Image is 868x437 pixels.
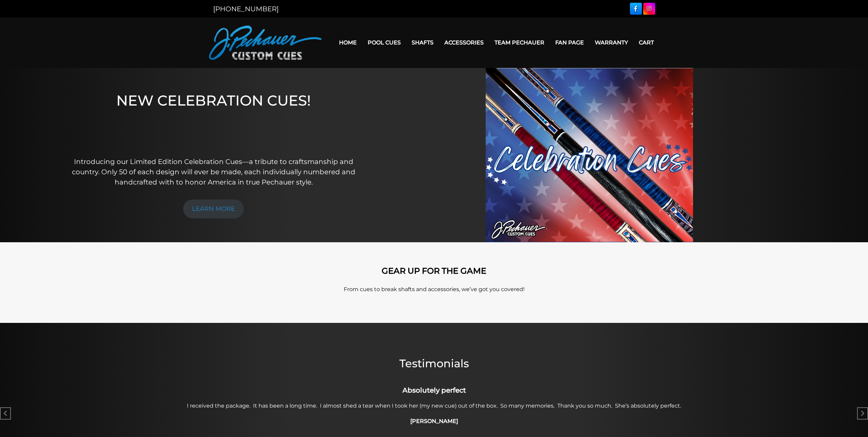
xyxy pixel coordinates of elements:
[69,156,359,187] p: Introducing our Limited Edition Celebration Cues—a tribute to craftsmanship and country. Only 50 ...
[183,417,685,425] h4: [PERSON_NAME]
[489,34,550,51] a: Team Pechauer
[589,34,633,51] a: Warranty
[362,34,406,51] a: Pool Cues
[550,34,589,51] a: Fan Page
[183,385,685,395] h3: Absolutely perfect
[183,401,685,410] p: I received the package. It has been a long time. I almost shed a tear when I took her (my new cue...
[382,266,486,276] strong: GEAR UP FOR THE GAME
[183,200,244,218] a: LEARN MORE
[213,5,279,13] a: [PHONE_NUMBER]
[633,34,659,51] a: Cart
[240,285,629,293] p: From cues to break shafts and accessories, we’ve got you covered!
[334,34,362,51] a: Home
[406,34,439,51] a: Shafts
[209,26,322,60] img: Pechauer Custom Cues
[69,92,359,147] h1: NEW CELEBRATION CUES!
[439,34,489,51] a: Accessories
